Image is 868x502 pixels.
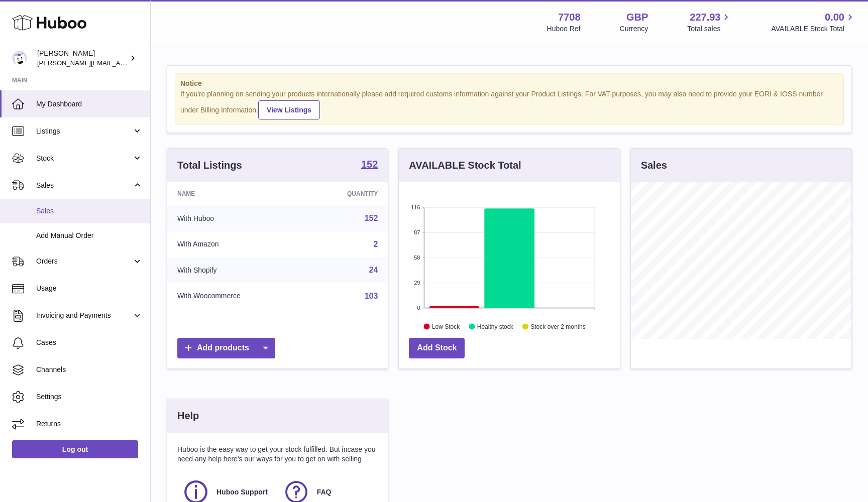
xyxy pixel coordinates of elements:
td: With Shopify [167,257,304,283]
span: Channels [36,365,143,374]
span: Huboo Support [216,487,268,497]
img: victor@erbology.co [12,51,27,66]
span: Add Manual Order [36,231,143,240]
span: Sales [36,206,143,216]
text: 0 [417,305,420,311]
td: With Woocommerce [167,283,304,309]
strong: 152 [361,159,378,169]
div: Huboo Ref [547,24,581,34]
strong: GBP [626,11,648,24]
span: Orders [36,257,132,266]
text: 58 [414,255,420,261]
text: Healthy stock [477,323,514,330]
text: 29 [414,280,420,286]
a: Log out [12,440,138,458]
a: 0.00 AVAILABLE Stock Total [771,11,856,34]
span: Stock [36,154,132,163]
span: Returns [36,419,143,429]
h3: Help [177,409,199,423]
text: Low Stock [432,323,460,330]
span: [PERSON_NAME][EMAIL_ADDRESS][DOMAIN_NAME] [37,59,201,67]
text: 87 [414,229,420,235]
a: 152 [361,159,378,171]
a: 24 [369,266,378,274]
a: Add products [177,338,275,358]
p: Huboo is the easy way to get your stock fulfilled. But incase you need any help here's our ways f... [177,445,378,464]
a: 2 [373,240,378,248]
span: Listings [36,127,132,136]
h3: Sales [641,159,667,172]
text: Stock over 2 months [531,323,586,330]
h3: Total Listings [177,159,242,172]
span: My Dashboard [36,99,143,109]
span: Cases [36,338,143,347]
strong: Notice [180,79,838,88]
td: With Huboo [167,205,304,231]
span: Usage [36,284,143,293]
a: View Listings [258,100,320,119]
div: If you're planning on sending your products internationally please add required customs informati... [180,89,838,119]
a: 103 [365,292,378,300]
span: Settings [36,392,143,402]
h3: AVAILABLE Stock Total [409,159,521,172]
span: FAQ [317,487,332,497]
a: Add Stock [409,338,465,358]
span: AVAILABLE Stock Total [771,24,856,34]
th: Name [167,182,304,205]
div: Currency [620,24,648,34]
a: 152 [365,214,378,222]
span: Total sales [687,24,732,34]
span: Sales [36,181,132,190]
span: 227.93 [690,11,720,24]
td: With Amazon [167,231,304,258]
div: [PERSON_NAME] [37,49,128,68]
strong: 7708 [558,11,581,24]
a: 227.93 Total sales [687,11,732,34]
span: Invoicing and Payments [36,311,132,320]
span: 0.00 [825,11,844,24]
text: 116 [411,204,420,210]
th: Quantity [304,182,388,205]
